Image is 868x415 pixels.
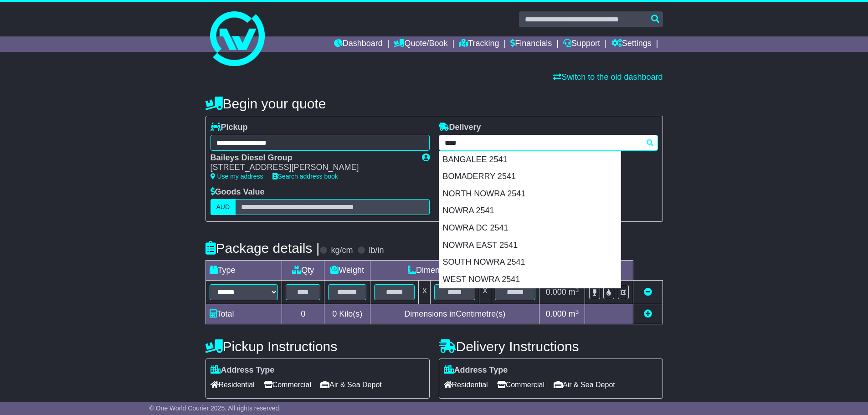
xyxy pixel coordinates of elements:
td: Qty [282,261,324,281]
a: Tracking [459,36,499,52]
h4: Pickup Instructions [205,339,430,354]
h4: Begin your quote [205,96,663,111]
label: Pickup [211,123,248,133]
td: Type [205,261,282,281]
div: NOWRA DC 2541 [439,220,621,237]
td: 0 [282,304,324,324]
h4: Package details | [205,241,320,256]
sup: 3 [575,287,579,293]
div: Baileys Diesel Group [211,153,413,163]
div: WEST NOWRA 2541 [439,271,621,288]
span: Air & Sea Depot [320,378,382,392]
span: © One World Courier 2025. All rights reserved. [149,405,281,412]
div: NOWRA EAST 2541 [439,237,621,254]
div: SOUTH NOWRA 2541 [439,254,621,271]
td: x [419,281,431,304]
sup: 3 [575,308,579,315]
span: Commercial [264,378,311,392]
label: lb/in [369,246,384,256]
a: Add new item [644,309,652,318]
a: Quote/Book [394,36,447,52]
a: Use my address [211,173,263,180]
span: m [569,287,579,297]
td: Kilo(s) [324,304,370,324]
span: 0 [332,309,337,318]
div: NORTH NOWRA 2541 [439,185,621,203]
label: AUD [211,199,236,215]
td: Dimensions in Centimetre(s) [370,304,539,324]
a: Switch to the old dashboard [553,72,663,82]
span: Air & Sea Depot [554,378,615,392]
span: 0.000 [546,287,566,297]
div: NOWRA 2541 [439,202,621,220]
td: Dimensions (L x W x H) [370,261,539,281]
td: Total [205,304,282,324]
typeahead: Please provide city [439,135,658,151]
label: kg/cm [331,246,353,256]
a: Financials [510,36,552,52]
td: Weight [324,261,370,281]
div: BANGALEE 2541 [439,151,621,169]
span: Commercial [497,378,544,392]
div: BOMADERRY 2541 [439,168,621,185]
span: Residential [211,378,255,392]
a: Search address book [272,173,338,180]
td: x [479,281,491,304]
a: Settings [611,36,652,52]
span: m [569,309,579,318]
span: 0.000 [546,309,566,318]
span: Residential [444,378,488,392]
label: Address Type [444,365,508,375]
label: Delivery [439,123,481,133]
a: Dashboard [334,36,383,52]
h4: Delivery Instructions [439,339,663,354]
label: Goods Value [211,187,265,197]
div: [STREET_ADDRESS][PERSON_NAME] [211,163,413,173]
a: Support [563,36,600,52]
a: Remove this item [644,287,652,297]
label: Address Type [211,365,275,375]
